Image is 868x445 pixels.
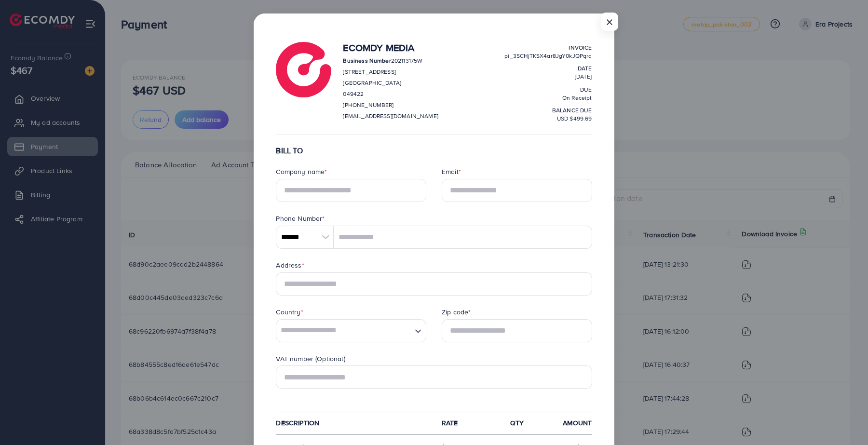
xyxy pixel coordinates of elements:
p: 202113175W [343,55,438,67]
label: Company name [276,167,327,176]
label: Phone Number [276,214,325,223]
p: Due [504,84,592,95]
span: pi_3SCHjTKSX4ar8JgY0kJQPqrq [504,52,592,60]
label: VAT number (Optional) [276,354,345,364]
span: On Receipt [562,94,592,102]
p: Date [504,63,592,74]
img: logo [276,42,331,97]
label: Address [276,260,304,270]
p: [GEOGRAPHIC_DATA] [343,77,438,89]
span: [DATE] [575,72,592,81]
label: Zip code [442,307,471,317]
button: Close [601,13,618,31]
strong: Business Number [343,56,391,65]
h4: Ecomdy Media [343,42,438,54]
span: USD $499.69 [557,114,592,122]
p: Invoice [504,42,592,54]
label: Country [276,307,303,317]
div: Rate [434,418,489,428]
p: balance due [504,105,592,116]
div: Amount [544,418,600,428]
div: Description [268,418,434,428]
div: qty [489,418,545,428]
h6: BILL TO [276,146,592,155]
input: Search for option [277,320,411,342]
div: Search for option [276,319,426,342]
iframe: Chat [827,402,861,438]
label: Email [442,167,461,176]
p: [EMAIL_ADDRESS][DOMAIN_NAME] [343,110,438,122]
p: [STREET_ADDRESS] [343,66,438,78]
p: 049422 [343,88,438,100]
p: [PHONE_NUMBER] [343,99,438,111]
